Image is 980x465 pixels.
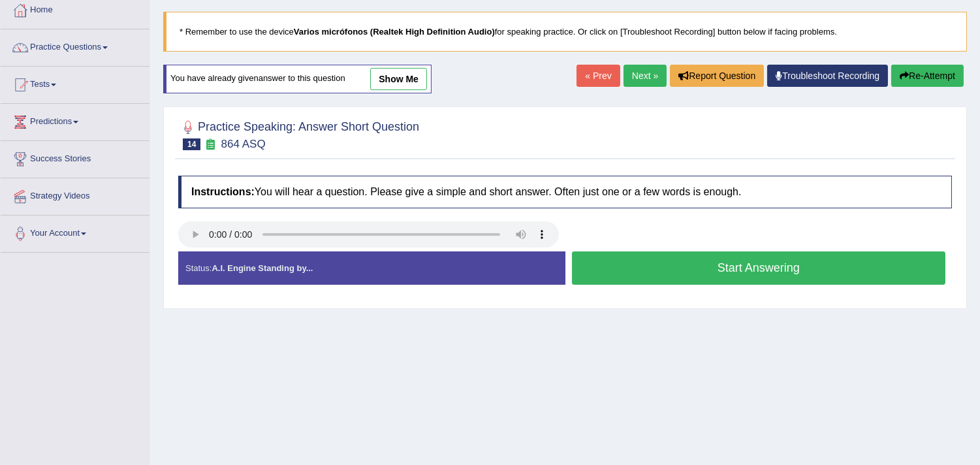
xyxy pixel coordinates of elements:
[670,65,764,87] button: Report Question
[1,178,150,211] a: Strategy Videos
[891,65,964,87] button: Re-Attempt
[1,216,150,248] a: Your Account
[163,65,432,93] div: You have already given answer to this question
[204,138,217,151] small: Exam occurring question
[294,27,495,37] b: Varios micrófonos (Realtek High Definition Audio)
[178,251,565,285] div: Status:
[1,29,150,62] a: Practice Questions
[178,176,952,208] h4: You will hear a question. Please give a simple and short answer. Often just one or a few words is...
[1,104,150,136] a: Predictions
[163,12,967,52] blockquote: * Remember to use the device for speaking practice. Or click on [Troubleshoot Recording] button b...
[178,118,419,150] h2: Practice Speaking: Answer Short Question
[183,138,200,150] span: 14
[572,251,946,285] button: Start Answering
[1,141,150,174] a: Success Stories
[624,65,667,87] a: Next »
[767,65,888,87] a: Troubleshoot Recording
[191,186,255,197] b: Instructions:
[212,263,313,273] strong: A.I. Engine Standing by...
[370,68,427,90] a: show me
[1,67,150,99] a: Tests
[577,65,620,87] a: « Prev
[221,138,266,150] small: 864 ASQ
